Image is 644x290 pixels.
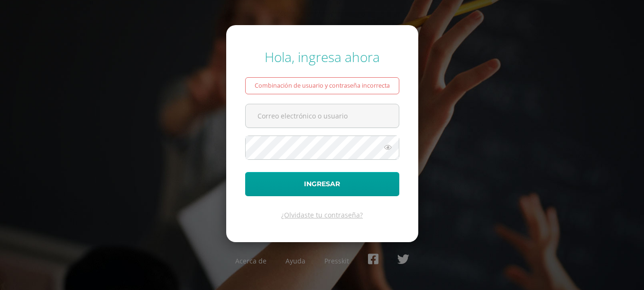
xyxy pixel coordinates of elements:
a: Ayuda [285,256,305,265]
a: Presskit [324,256,349,265]
div: Hola, ingresa ahora [245,48,399,66]
input: Correo electrónico o usuario [246,104,399,127]
button: Ingresar [245,172,399,196]
div: Combinación de usuario y contraseña incorrecta [245,77,399,94]
a: ¿Olvidaste tu contraseña? [281,210,363,219]
a: Acerca de [235,256,267,265]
